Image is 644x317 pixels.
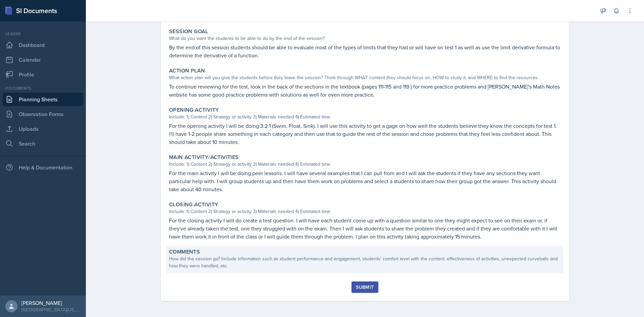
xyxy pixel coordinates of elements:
a: Search [3,137,83,150]
div: Include: 1) Content 2) Strategy or activity 3) Materials needed 4) Estimated time [169,208,561,215]
div: How did the session go? Include information such as student performance and engagement, students'... [169,255,561,269]
div: Help & Documentation [3,161,83,174]
a: Observation Forms [3,107,83,121]
label: Action Plan [169,67,205,74]
div: Documents [3,85,83,91]
button: Submit [352,281,378,293]
div: [GEOGRAPHIC_DATA][US_STATE] in [GEOGRAPHIC_DATA] [21,306,80,313]
label: Closing Activity [169,201,218,208]
div: What do you want the students to be able to do by the end of the session? [169,35,561,42]
a: Profile [3,68,83,81]
a: Dashboard [3,38,83,52]
div: Leader [3,31,83,37]
p: To continue reviewing for the test, look in the back of the sections in the textbook (pages 111-1... [169,83,561,99]
p: For the opening activity I will be doing 3:2:1 (Swim, Float, Sink). I will use this activity to g... [169,122,561,146]
p: For the closing activity I will do create a test question. I will have each student come up with ... [169,216,561,241]
label: Comments [169,249,200,255]
div: Include: 1) Content 2) Strategy or activity 3) Materials needed 4) Estimated time [169,113,561,120]
div: Include: 1) Content 2) Strategy or activity 3) Materials needed 4) Estimated time [169,161,561,168]
a: Planning Sheets [3,93,83,106]
label: Session Goal [169,28,208,35]
a: Calendar [3,53,83,66]
div: What action plan will you give the students before they leave the session? Think through WHAT con... [169,74,561,81]
a: Uploads [3,122,83,136]
div: [PERSON_NAME] [21,300,80,306]
p: For the main activity I will be doing peer lessons. I will have several examples that I can pull ... [169,169,561,193]
label: Opening Activity [169,107,219,113]
div: Submit [356,284,374,290]
p: By the end of this session students should be able to evaluate most of the types of limits that t... [169,43,561,59]
label: Main Activity/Activities [169,154,239,161]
